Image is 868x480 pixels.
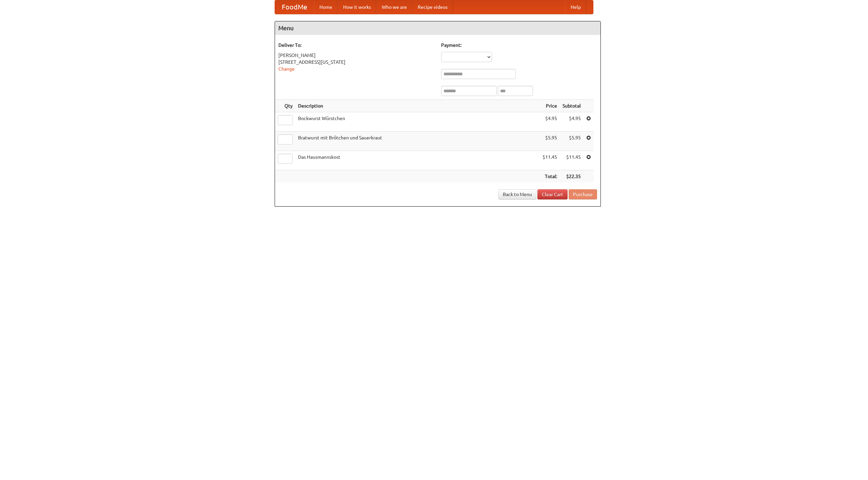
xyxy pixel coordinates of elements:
[498,189,536,199] a: Back to Menu
[295,151,540,170] td: Das Hausmannskost
[569,189,597,199] button: Purchase
[540,112,560,132] td: $4.95
[278,52,434,59] div: [PERSON_NAME]
[540,151,560,170] td: $11.45
[537,189,568,199] a: Clear Cart
[560,112,584,132] td: $4.95
[275,21,600,35] h4: Menu
[295,132,540,151] td: Bratwurst mit Brötchen und Sauerkraut
[275,100,295,112] th: Qty
[540,170,560,183] th: Total:
[412,0,453,14] a: Recipe videos
[376,0,412,14] a: Who we are
[278,59,434,65] div: [STREET_ADDRESS][US_STATE]
[560,132,584,151] td: $5.95
[560,100,584,112] th: Subtotal
[338,0,376,14] a: How it works
[295,100,540,112] th: Description
[441,42,597,49] h5: Payment:
[275,0,314,14] a: FoodMe
[565,0,586,14] a: Help
[560,170,584,183] th: $22.35
[540,100,560,112] th: Price
[295,112,540,132] td: Bockwurst Würstchen
[278,42,434,49] h5: Deliver To:
[314,0,338,14] a: Home
[560,151,584,170] td: $11.45
[278,66,295,72] a: Change
[540,132,560,151] td: $5.95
